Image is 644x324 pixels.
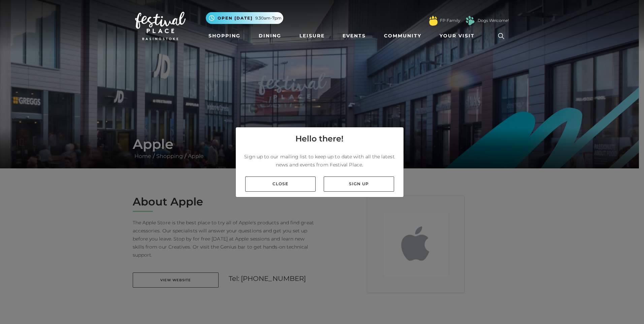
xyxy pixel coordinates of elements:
h4: Hello there! [295,133,344,145]
span: Open [DATE] [218,15,253,21]
a: Community [381,30,424,42]
a: FP Family [440,18,460,24]
a: Your Visit [437,30,481,42]
a: Leisure [297,30,327,42]
p: Sign up to our mailing list to keep up to date with all the latest news and events from Festival ... [241,153,398,169]
span: Your Visit [440,32,475,39]
span: 9.30am-7pm [255,15,282,21]
a: Shopping [206,30,243,42]
img: Festival Place Logo [135,12,186,40]
a: Close [245,176,316,192]
button: Open [DATE] 9.30am-7pm [206,12,283,24]
a: Dining [256,30,284,42]
a: Dogs Welcome! [478,18,509,24]
a: Sign up [324,176,394,192]
a: Events [340,30,368,42]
